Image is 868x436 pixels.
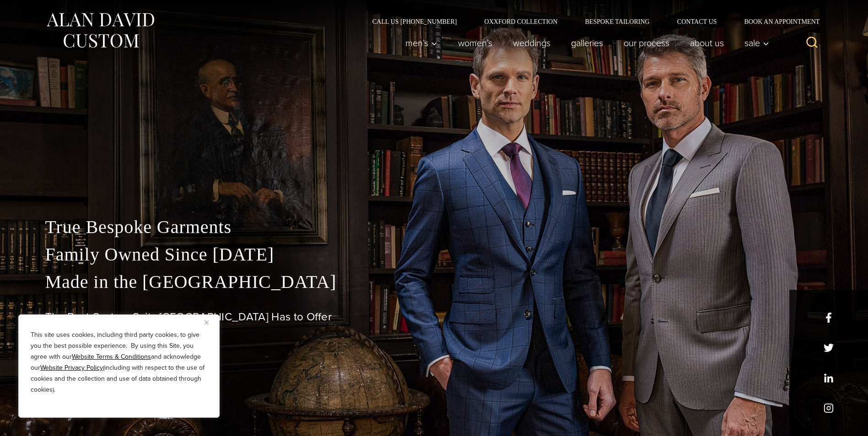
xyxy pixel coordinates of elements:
[205,320,209,324] img: Close
[45,213,823,296] p: True Bespoke Garments Family Owned Since [DATE] Made in the [GEOGRAPHIC_DATA]
[744,38,769,48] span: Sale
[405,38,437,48] span: Men’s
[613,34,679,52] a: Our Process
[45,310,823,324] h1: The Best Custom Suits [GEOGRAPHIC_DATA] Has to Offer
[447,34,502,52] a: Women’s
[571,18,663,25] a: Bespoke Tailoring
[395,34,774,52] nav: Primary Navigation
[679,34,734,52] a: About Us
[561,34,613,52] a: Galleries
[31,330,207,395] p: This site uses cookies, including third party cookies, to give you the best possible experience. ...
[359,18,471,25] a: Call Us [PHONE_NUMBER]
[502,34,561,52] a: weddings
[205,317,216,328] button: Close
[359,18,823,25] nav: Secondary Navigation
[470,18,571,25] a: Oxxford Collection
[801,32,823,54] button: View Search Form
[663,18,731,25] a: Contact Us
[72,352,151,362] a: Website Terms & Conditions
[40,363,103,372] a: Website Privacy Policy
[45,10,155,51] img: Alan David Custom
[730,18,823,25] a: Book an Appointment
